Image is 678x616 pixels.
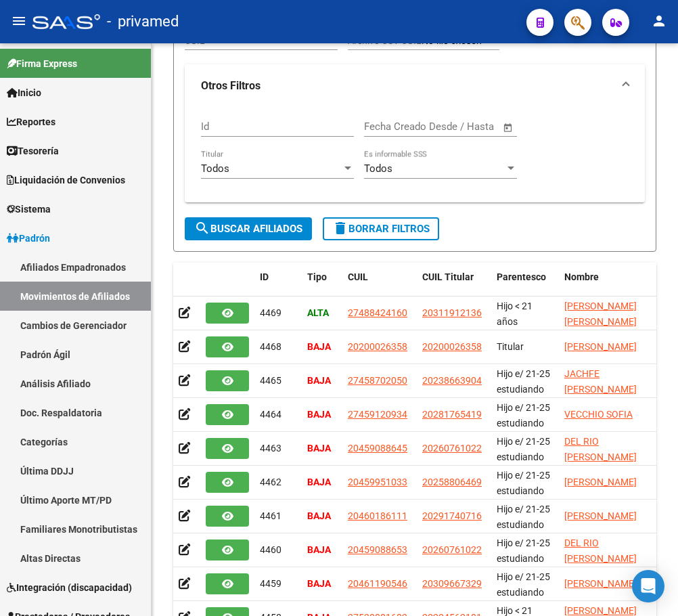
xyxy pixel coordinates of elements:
span: Tipo [307,271,327,282]
div: Open Intercom Messenger [632,570,664,602]
datatable-header-cell: CUIL Titular [417,263,491,307]
span: 20309667329 [422,578,482,589]
span: Padrón [7,231,50,246]
span: 20461190546 [348,578,407,589]
datatable-header-cell: Nombre [559,263,660,307]
span: Hijo e/ 21-25 estudiando [497,504,550,530]
strong: BAJA [307,578,331,589]
mat-icon: person [651,13,667,29]
mat-icon: search [194,220,210,236]
div: Otros Filtros [185,108,645,202]
span: Hijo e/ 21-25 estudiando [497,368,550,395]
mat-icon: delete [332,220,348,236]
strong: BAJA [307,544,331,555]
span: Titular [497,341,524,352]
span: Todos [364,162,392,175]
datatable-header-cell: ID [254,263,302,307]
input: Fecha inicio [364,120,419,133]
span: Hijo < 21 años [497,301,533,327]
span: [PERSON_NAME] [564,477,637,487]
span: Integración (discapacidad) [7,580,132,595]
span: DEL RIO [PERSON_NAME] [564,436,637,462]
span: Sistema [7,202,51,217]
button: Open calendar [501,120,516,135]
span: Hijo e/ 21-25 estudiando [497,537,550,564]
span: Hijo e/ 21-25 estudiando [497,571,550,598]
span: 4464 [260,409,281,420]
span: 4461 [260,510,281,521]
span: Borrar Filtros [332,223,430,235]
span: 20460186111 [348,510,407,521]
span: Tesorería [7,144,59,158]
span: 4459 [260,578,281,589]
span: 20238663904 [422,375,482,386]
span: 4462 [260,477,281,487]
strong: BAJA [307,443,331,454]
span: CUIL Titular [422,271,474,282]
span: Firma Express [7,56,77,71]
span: Hijo e/ 21-25 estudiando [497,470,550,496]
span: ID [260,271,269,282]
input: Fecha fin [431,120,497,133]
span: [PERSON_NAME] [564,510,637,521]
datatable-header-cell: Tipo [302,263,342,307]
button: Borrar Filtros [323,217,439,240]
span: 20200026358 [348,341,407,352]
span: Liquidación de Convenios [7,173,125,188]
span: Hijo e/ 21-25 estudiando [497,402,550,428]
span: 20459951033 [348,477,407,487]
span: Buscar Afiliados [194,223,302,235]
strong: BAJA [307,341,331,352]
span: - privamed [107,7,179,37]
strong: BAJA [307,477,331,487]
span: 20260761022 [422,443,482,454]
span: 4468 [260,341,281,352]
strong: BAJA [307,375,331,386]
datatable-header-cell: CUIL [342,263,417,307]
span: 20260761022 [422,544,482,555]
span: [PERSON_NAME] [PERSON_NAME] [564,301,637,327]
span: 4463 [260,443,281,454]
span: 27488424160 [348,307,407,318]
strong: BAJA [307,409,331,420]
span: Inicio [7,85,41,100]
span: 20311912136 [422,307,482,318]
span: Reportes [7,114,55,129]
span: Hijo e/ 21-25 estudiando [497,436,550,462]
span: CUIL [348,271,368,282]
strong: ALTA [307,307,329,318]
span: [PERSON_NAME] [564,341,637,352]
span: 4460 [260,544,281,555]
span: 20200026358 [422,341,482,352]
span: Nombre [564,271,599,282]
span: Todos [201,162,229,175]
strong: BAJA [307,510,331,521]
span: VECCHIO SOFIA [564,409,633,420]
span: JACHFE [PERSON_NAME] [564,368,637,395]
span: Parentesco [497,271,546,282]
span: [PERSON_NAME] [564,578,637,589]
strong: Otros Filtros [201,79,261,93]
button: Buscar Afiliados [185,217,312,240]
span: 27458702050 [348,375,407,386]
span: 20459088653 [348,544,407,555]
span: 20459088645 [348,443,407,454]
span: 20258806469 [422,477,482,487]
span: 20291740716 [422,510,482,521]
mat-icon: menu [11,13,27,29]
span: 27459120934 [348,409,407,420]
span: 20281765419 [422,409,482,420]
span: 4465 [260,375,281,386]
datatable-header-cell: Parentesco [491,263,559,307]
span: DEL RIO [PERSON_NAME] [564,537,637,564]
span: 4469 [260,307,281,318]
mat-expansion-panel-header: Otros Filtros [185,64,645,108]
